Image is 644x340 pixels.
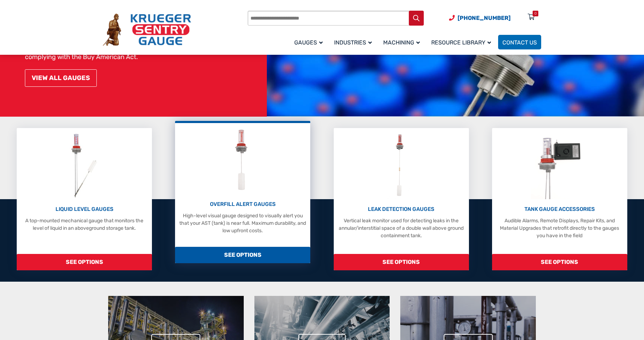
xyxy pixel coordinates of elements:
span: Resource Library [431,39,491,46]
p: LEAK DETECTION GAUGES [337,205,465,213]
a: Industries [330,34,379,51]
span: SEE OPTIONS [492,254,627,270]
a: Machining [379,34,427,51]
span: SEE OPTIONS [17,254,152,270]
span: Contact Us [502,39,537,46]
span: [PHONE_NUMBER] [458,15,511,21]
a: VIEW ALL GAUGES [25,69,97,87]
a: Liquid Level Gauges LIQUID LEVEL GAUGES A top-mounted mechanical gauge that monitors the level of... [17,128,152,270]
a: Leak Detection Gauges LEAK DETECTION GAUGES Vertical leak monitor used for detecting leaks in the... [334,128,469,270]
span: SEE OPTIONS [334,254,469,270]
a: Phone Number (920) 434-8860 [449,14,511,22]
a: Resource Library [427,34,498,51]
span: Gauges [294,39,323,46]
img: Liquid Level Gauges [65,132,103,199]
span: Machining [383,39,420,46]
p: LIQUID LEVEL GAUGES [20,205,148,213]
a: Contact Us [498,35,541,49]
img: Leak Detection Gauges [387,132,415,199]
img: Krueger Sentry Gauge [103,14,191,46]
p: Audible Alarms, Remote Displays, Repair Kits, and Material Upgrades that retrofit directly to the... [496,217,624,239]
p: TANK GAUGE ACCESSORIES [496,205,624,213]
p: High-level visual gauge designed to visually alert you that your AST (tank) is near full. Maximum... [179,212,307,234]
p: At Krueger Sentry Gauge, for over 75 years we have manufactured over three million liquid-level g... [25,18,263,60]
span: Industries [334,39,372,46]
img: Overfill Alert Gauges [227,127,259,194]
div: 0 [534,11,537,16]
span: SEE OPTIONS [175,247,310,263]
a: Gauges [290,34,330,51]
img: Tank Gauge Accessories [531,132,588,199]
p: Vertical leak monitor used for detecting leaks in the annular/interstitial space of a double wall... [337,217,465,239]
a: Tank Gauge Accessories TANK GAUGE ACCESSORIES Audible Alarms, Remote Displays, Repair Kits, and M... [492,128,627,270]
a: Overfill Alert Gauges OVERFILL ALERT GAUGES High-level visual gauge designed to visually alert yo... [175,121,310,263]
p: OVERFILL ALERT GAUGES [179,200,307,208]
p: A top-mounted mechanical gauge that monitors the level of liquid in an aboveground storage tank. [20,217,148,232]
